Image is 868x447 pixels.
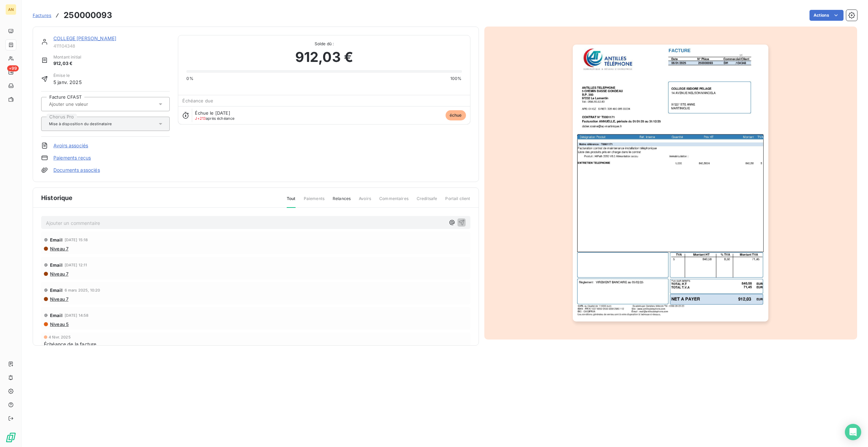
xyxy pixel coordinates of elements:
[64,9,112,21] h3: 250000093
[295,47,353,67] span: 912,03 €
[5,432,16,443] img: Logo LeanPay
[65,313,89,317] span: [DATE] 14:58
[845,424,861,440] div: Open Intercom Messenger
[49,321,69,327] span: Niveau 5
[450,76,462,82] span: 100%
[48,101,117,107] input: Ajouter une valeur
[49,335,71,339] span: 4 févr. 2025
[65,238,88,242] span: [DATE] 15:18
[53,43,170,49] span: 411104348
[49,271,68,277] span: Niveau 7
[186,76,193,82] span: 0%
[53,142,88,149] a: Avoirs associés
[195,116,206,121] span: J+213
[49,122,112,126] span: Mise à disposition du destinataire
[7,65,19,71] span: +99
[417,196,437,207] span: Creditsafe
[50,287,63,293] span: Email
[53,79,82,86] span: 5 janv. 2025
[49,296,68,302] span: Niveau 7
[445,196,470,207] span: Portail client
[53,54,81,60] span: Montant initial
[50,237,63,243] span: Email
[359,196,371,207] span: Avoirs
[50,262,63,268] span: Email
[195,116,234,120] span: après échéance
[49,246,68,251] span: Niveau 7
[50,313,63,318] span: Email
[809,10,844,21] button: Actions
[333,196,351,207] span: Relances
[379,196,408,207] span: Commentaires
[195,110,230,116] span: Échue le [DATE]
[304,196,324,207] span: Paiements
[65,288,100,292] span: 6 mars 2025, 10:20
[182,98,213,103] span: Échéance due
[53,154,91,161] a: Paiements reçus
[5,4,16,15] div: AN
[53,60,81,67] span: 912,03 €
[44,341,96,348] span: Échéance de la facture
[33,12,51,19] a: Factures
[53,167,100,173] a: Documents associés
[33,13,51,18] span: Factures
[53,35,116,41] a: COLLEGE [PERSON_NAME]
[446,110,466,120] span: échue
[65,263,87,267] span: [DATE] 12:11
[573,45,768,321] img: invoice_thumbnail
[287,196,296,208] span: Tout
[186,41,462,47] span: Solde dû :
[41,193,73,202] span: Historique
[53,72,82,79] span: Émise le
